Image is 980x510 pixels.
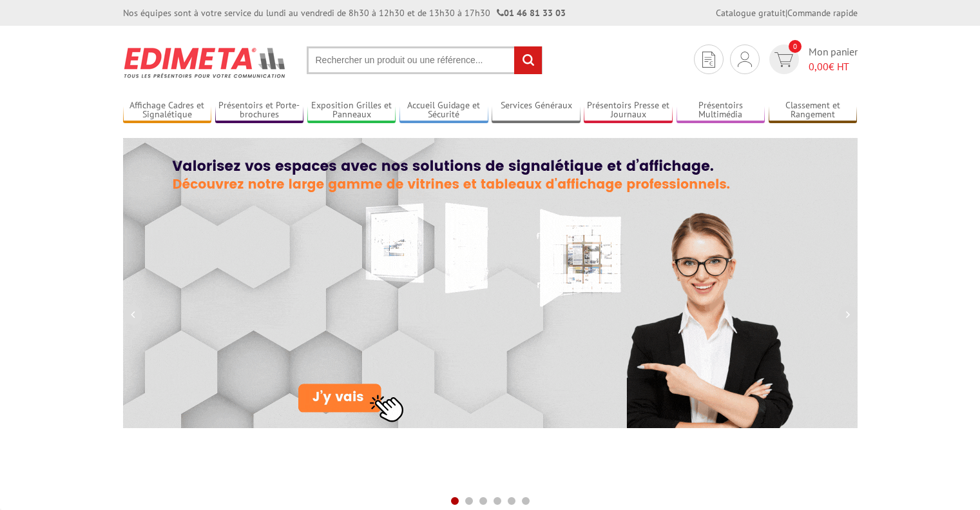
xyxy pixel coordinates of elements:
[497,7,566,19] strong: 01 46 81 33 03
[716,7,785,19] a: Catalogue gratuit
[677,100,765,121] a: Présentoirs Multimédia
[769,100,858,121] a: Classement et Rangement
[307,100,396,121] a: Exposition Grilles et Panneaux
[307,46,543,74] input: Rechercher un produit ou une référence...
[702,52,715,68] img: devis rapide
[514,46,542,74] input: rechercher
[215,100,304,121] a: Présentoirs et Porte-brochures
[123,39,287,86] img: Présentoir, panneau, stand - Edimeta - PLV, affichage, mobilier bureau, entreprise
[584,100,673,121] a: Présentoirs Presse et Journaux
[738,52,752,67] img: devis rapide
[809,44,858,74] span: Mon panier
[399,100,488,121] a: Accueil Guidage et Sécurité
[123,6,566,19] div: Nos équipes sont à votre service du lundi au vendredi de 8h30 à 12h30 et de 13h30 à 17h30
[766,44,858,74] a: devis rapide 0 Mon panier 0,00€ HT
[809,59,858,74] span: € HT
[492,100,581,121] a: Services Généraux
[809,60,829,73] span: 0,00
[789,40,802,53] span: 0
[787,7,858,19] a: Commande rapide
[716,6,858,19] div: |
[774,52,793,67] img: devis rapide
[123,100,212,121] a: Affichage Cadres et Signalétique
